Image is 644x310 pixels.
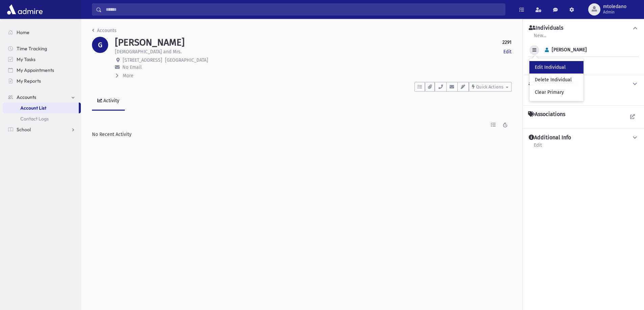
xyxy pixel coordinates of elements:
[503,48,511,55] a: Edit
[603,4,626,9] span: mtoledano
[123,57,162,63] span: [STREET_ADDRESS]
[3,113,81,124] a: Contact Logs
[115,37,185,48] h1: [PERSON_NAME]
[529,81,578,88] h4: Related Accounts
[102,3,505,16] input: Search
[17,46,47,52] span: Time Tracking
[3,92,81,103] a: Accounts
[3,54,81,65] a: My Tasks
[165,57,208,63] span: [GEOGRAPHIC_DATA]
[529,134,571,141] h4: Additional Info
[528,111,565,118] h4: Associations
[17,94,36,100] span: Accounts
[123,73,134,79] span: More
[528,25,639,32] button: Individuals
[529,25,563,32] h4: Individuals
[17,67,54,73] span: My Appointments
[528,81,639,88] button: Related Accounts
[20,116,49,122] span: Contact Logs
[529,61,583,74] a: Edit Individual
[529,86,583,98] a: Clear Primary
[3,65,81,76] a: My Appointments
[469,82,511,92] button: Quick Actions
[3,43,81,54] a: Time Tracking
[122,64,142,70] span: No Email
[92,28,117,33] a: Accounts
[3,76,81,86] a: My Reports
[102,98,119,104] div: Activity
[92,37,108,53] div: G
[3,103,79,113] a: Account List
[20,105,46,111] span: Account List
[115,72,134,79] button: More
[603,9,626,15] span: Admin
[17,78,41,84] span: My Reports
[3,124,81,135] a: School
[92,27,117,37] nav: breadcrumb
[528,134,639,141] button: Additional Info
[502,39,511,46] strong: 2291
[92,92,125,111] a: Activity
[533,32,547,44] a: New...
[115,48,182,55] p: [DEMOGRAPHIC_DATA] and Mrs.
[542,47,587,53] span: [PERSON_NAME]
[529,74,583,86] a: Delete Individual
[17,56,35,62] span: My Tasks
[476,84,503,89] span: Quick Actions
[3,27,81,38] a: Home
[17,126,31,133] span: School
[17,29,29,35] span: Home
[5,3,44,16] img: AdmirePro
[92,132,132,137] span: No Recent Activity
[533,141,542,153] a: Edit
